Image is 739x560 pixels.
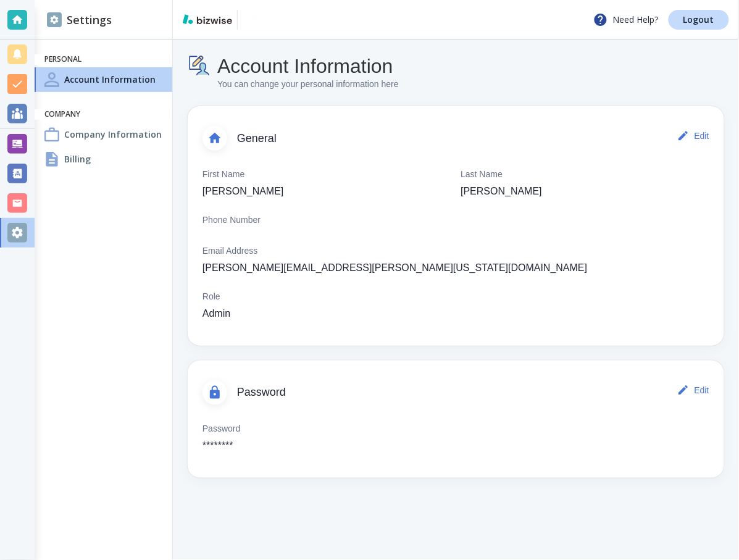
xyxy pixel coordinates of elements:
h4: Billing [64,153,91,165]
a: Company InformationCompany Information [35,122,172,147]
h4: Account Information [217,54,399,78]
h4: Account Information [64,73,156,86]
h6: Company [44,109,162,120]
p: Role [202,290,220,304]
p: Last Name [461,168,503,182]
h4: Company Information [64,128,162,141]
a: Logout [669,10,729,30]
span: Password [237,386,675,399]
p: [PERSON_NAME] [202,184,284,199]
h6: Personal [44,54,162,65]
img: Account Information [188,54,212,78]
img: DashboardSidebarSettings.svg [47,12,62,27]
p: Password [202,422,240,436]
button: Edit [675,378,714,403]
a: Account InformationAccount Information [35,67,172,92]
h2: Settings [47,12,112,28]
p: Need Help? [593,12,659,27]
p: First Name [202,168,244,182]
a: BillingBilling [35,147,172,172]
p: [PERSON_NAME][EMAIL_ADDRESS][PERSON_NAME][US_STATE][DOMAIN_NAME] [202,261,588,275]
p: Email Address [202,244,257,258]
p: [PERSON_NAME] [461,184,543,199]
p: Phone Number [202,214,261,227]
img: Art by Jantz [243,10,272,30]
img: bizwise [183,14,232,24]
p: Logout [683,15,714,24]
span: General [237,132,675,146]
p: You can change your personal information here [217,78,399,91]
p: Admin [202,306,230,321]
button: Edit [675,123,714,148]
